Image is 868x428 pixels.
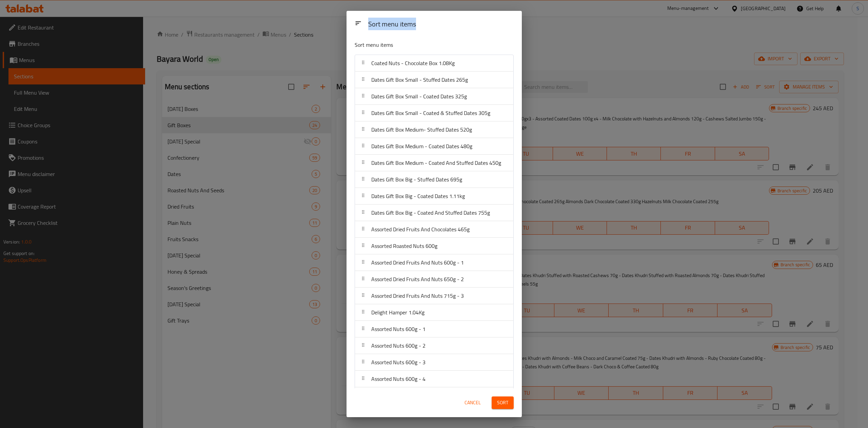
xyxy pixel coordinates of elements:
[355,205,513,221] div: Dates Gift Box Big - Coated And Stuffed Dates 755g
[366,17,516,32] div: Sort menu items
[371,274,464,284] span: Assorted Dried Fruits And Nuts 650g - 2
[355,337,513,354] div: Assorted Nuts 600g - 2
[355,354,513,371] div: Assorted Nuts 600g - 3
[355,271,513,288] div: Assorted Dried Fruits And Nuts 650g - 2
[371,208,490,218] span: Dates Gift Box Big - Coated And Stuffed Dates 755g
[371,108,490,118] span: Dates Gift Box Small - Coated & Stuffed Dates 305g
[371,158,501,168] span: Dates Gift Box Medium - Coated And Stuffed Dates 450g
[371,291,464,301] span: Assorted Dried Fruits And Nuts 715g - 3
[355,105,513,121] div: Dates Gift Box Small - Coated & Stuffed Dates 305g
[355,41,481,49] p: Sort menu items
[371,341,426,351] span: Assorted Nuts 600g - 2
[371,307,425,317] span: Delight Hamper 1.04Kg
[355,88,513,105] div: Dates Gift Box Small - Coated Dates 325g
[371,91,467,101] span: Dates Gift Box Small - Coated Dates 325g
[371,241,437,251] span: Assorted Roasted Nuts 600g
[371,75,468,85] span: Dates Gift Box Small - Stuffed Dates 265g
[462,396,484,409] button: Cancel
[355,387,513,404] div: Assorted Dragees 600g
[355,121,513,138] div: Dates Gift Box Medium- Stuffed Dates 520g
[355,371,513,387] div: Assorted Nuts 600g - 4
[355,55,513,72] div: Coated Nuts - Chocolate Box 1.08Kg
[355,72,513,88] div: Dates Gift Box Small - Stuffed Dates 265g
[355,155,513,171] div: Dates Gift Box Medium - Coated And Stuffed Dates 450g
[355,221,513,238] div: Assorted Dried Fruits And Chocolates 465g
[355,171,513,188] div: Dates Gift Box Big - Stuffed Dates 695g
[355,188,513,205] div: Dates Gift Box Big - Coated Dates 1.11kg
[497,398,508,407] span: Sort
[355,254,513,271] div: Assorted Dried Fruits And Nuts 600g - 1
[371,141,472,151] span: Dates Gift Box Medium - Coated Dates 480g
[371,357,426,367] span: Assorted Nuts 600g - 3
[355,304,513,321] div: Delight Hamper 1.04Kg
[465,398,481,407] span: Cancel
[371,124,472,135] span: Dates Gift Box Medium- Stuffed Dates 520g
[371,374,426,384] span: Assorted Nuts 600g - 4
[355,238,513,254] div: Assorted Roasted Nuts 600g
[371,324,426,334] span: Assorted Nuts 600g - 1
[355,288,513,304] div: Assorted Dried Fruits And Nuts 715g - 3
[371,58,455,68] span: Coated Nuts - Chocolate Box 1.08Kg
[355,321,513,337] div: Assorted Nuts 600g - 1
[355,138,513,155] div: Dates Gift Box Medium - Coated Dates 480g
[371,224,470,234] span: Assorted Dried Fruits And Chocolates 465g
[371,257,464,268] span: Assorted Dried Fruits And Nuts 600g - 1
[371,191,465,201] span: Dates Gift Box Big - Coated Dates 1.11kg
[371,174,462,184] span: Dates Gift Box Big - Stuffed Dates 695g
[492,396,514,409] button: Sort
